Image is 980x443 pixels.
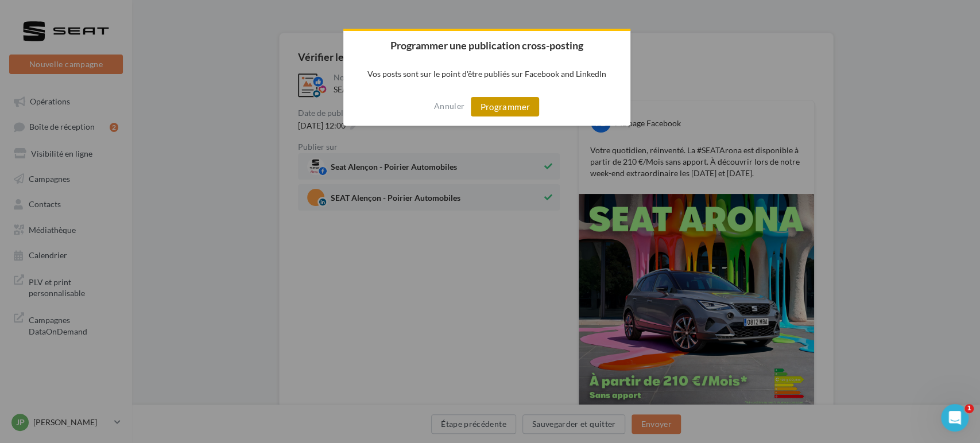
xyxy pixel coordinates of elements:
span: 1 [964,404,974,413]
button: Annuler [434,97,464,115]
iframe: Intercom live chat [941,404,969,432]
h2: Programmer une publication cross-posting [343,31,630,60]
p: Vos posts sont sur le point d'être publiés sur Facebook and LinkedIn [343,60,630,88]
button: Programmer [471,97,539,116]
